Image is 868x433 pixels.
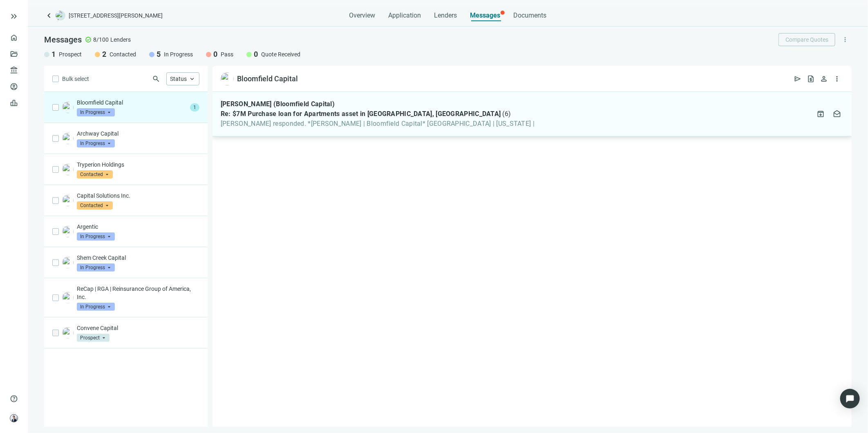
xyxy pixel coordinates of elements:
[170,76,187,82] span: Status
[188,75,196,83] span: keyboard_arrow_up
[434,11,457,20] span: Lenders
[85,36,92,43] span: check_circle
[10,66,16,74] span: account_balance
[221,50,233,58] span: Pass
[221,72,234,85] img: 551c5464-61c6-45c0-929c-7ab44fa3cd90
[62,74,89,83] span: Bulk select
[77,201,113,210] span: Contacted
[77,254,199,262] p: Shem Creek Capital
[804,72,817,85] button: request_quote
[62,195,74,206] img: 415133d3-aa46-4756-b3af-560e70600fb2.png
[261,50,300,58] span: Quote Received
[514,11,547,20] span: Documents
[77,161,199,169] p: Tryperion Holdings
[190,103,199,112] span: 1
[77,324,199,332] p: Convene Capital
[77,108,115,116] span: In Progress
[77,223,199,231] p: Argentic
[62,292,74,304] img: 8f46ff4e-3980-47c9-8f89-c6462f6ea58f
[93,36,109,44] span: 8/100
[221,120,535,128] span: [PERSON_NAME] responded. *[PERSON_NAME] | Bloomfield Capital* [GEOGRAPHIC_DATA] | [US_STATE] |
[77,303,115,311] span: In Progress
[56,11,65,20] img: deal-logo
[503,110,511,118] span: ( 6 )
[833,75,841,83] span: more_vert
[830,107,843,121] button: drafts
[44,35,82,45] span: Messages
[254,49,258,59] span: 0
[221,110,501,118] span: Re: $7M Purchase loan for Apartments asset in [GEOGRAPHIC_DATA], [GEOGRAPHIC_DATA]
[830,72,843,85] button: more_vert
[77,139,115,147] span: In Progress
[102,49,106,59] span: 2
[77,232,115,241] span: In Progress
[51,49,56,59] span: 1
[62,257,74,268] img: a66782bd-e828-413a-8d75-a3fa46026ad3
[62,102,74,113] img: 551c5464-61c6-45c0-929c-7ab44fa3cd90
[807,75,815,83] span: request_quote
[841,36,849,43] span: more_vert
[791,72,804,85] button: send
[59,50,82,58] span: Prospect
[62,164,74,175] img: ecea4647-36fe-4e82-8aab-6937313b83ac
[44,11,54,20] a: keyboard_arrow_left
[839,33,852,46] button: more_vert
[237,74,298,84] div: Bloomfield Capital
[470,11,501,19] span: Messages
[349,11,376,20] span: Overview
[77,129,199,138] p: Archway Capital
[110,36,131,44] span: Lenders
[389,11,421,20] span: Application
[10,415,18,422] img: avatar
[213,49,217,59] span: 0
[814,107,827,121] button: archive
[77,192,199,200] p: Capital Solutions Inc.
[840,389,860,408] div: Open Intercom Messenger
[69,11,163,20] span: [STREET_ADDRESS][PERSON_NAME]
[110,50,136,58] span: Contacted
[820,75,828,83] span: person
[62,226,74,237] img: c7652aa0-7a0e-4b45-9ad1-551f88ce4c3e
[164,50,193,58] span: In Progress
[9,11,19,21] button: keyboard_double_arrow_right
[221,100,335,108] span: [PERSON_NAME] (Bloomfield Capital)
[817,72,830,85] button: person
[817,110,825,118] span: archive
[77,170,113,179] span: Contacted
[833,110,841,118] span: drafts
[794,75,802,83] span: send
[77,334,110,342] span: Prospect
[152,75,160,83] span: search
[62,327,74,339] img: 31c32400-31ef-4cfb-b5cf-71df2757d258
[62,133,74,144] img: 37bf931d-942b-4e44-99fb-0f8919a1c81a
[779,33,835,46] button: Compare Quotes
[157,49,161,59] span: 5
[77,263,115,272] span: In Progress
[77,285,199,301] p: ReCap | RGA | Reinsurance Group of America, Inc.
[10,395,18,403] span: help
[77,98,187,107] p: Bloomfield Capital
